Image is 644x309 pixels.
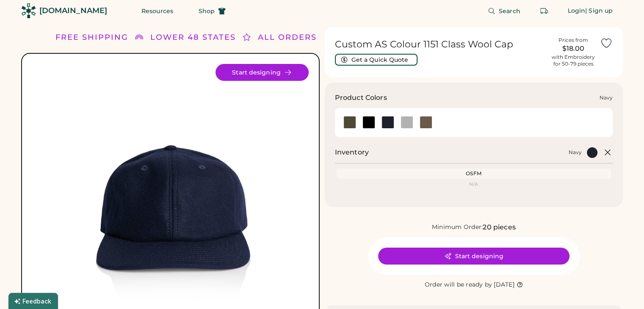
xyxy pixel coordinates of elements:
div: ALL ORDERS [258,32,317,43]
button: Retrieve an order [536,3,553,19]
div: Prices from [558,37,588,44]
button: Shop [188,3,236,19]
h1: Custom AS Colour 1151 Class Wool Cap [335,39,547,50]
div: | Sign up [585,7,613,15]
button: Resources [131,3,183,19]
h3: Product Colors [335,93,387,103]
div: $18.00 [552,44,595,54]
div: [DOMAIN_NAME] [39,6,107,16]
div: Navy [569,149,582,156]
div: Login [568,7,586,15]
div: Order will be ready by [425,281,492,289]
img: Rendered Logo - Screens [21,3,36,18]
span: Shop [199,8,215,14]
div: Minimum Order: [432,223,483,232]
button: Get a Quick Quote [335,54,417,66]
div: [DATE] [494,281,514,289]
div: 20 pieces [483,222,515,232]
div: OSFM [338,170,610,177]
button: Start designing [378,248,569,265]
span: Search [499,8,520,14]
h2: Inventory [335,147,369,157]
div: N/A [338,182,610,187]
div: FREE SHIPPING [55,32,128,43]
div: LOWER 48 STATES [150,32,236,43]
button: Search [478,3,531,19]
div: Navy [600,94,613,101]
div: with Embroidery for 50-79 pieces [552,54,595,67]
button: Start designing [216,64,309,81]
